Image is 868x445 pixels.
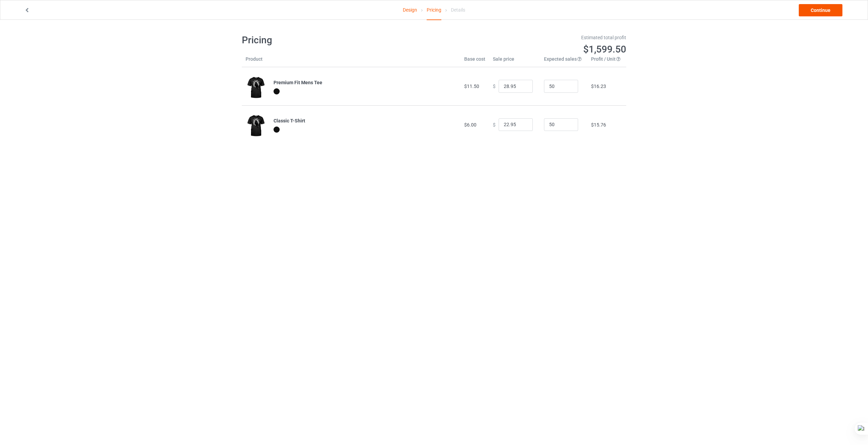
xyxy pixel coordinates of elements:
span: $6.00 [464,122,476,128]
b: Premium Fit Mens Tee [274,80,322,85]
span: $ [493,122,496,127]
a: Continue [799,4,842,16]
span: $16.23 [591,84,606,89]
h1: Pricing [242,34,429,46]
span: $1,599.50 [583,44,626,55]
th: Sale price [489,56,540,67]
b: Classic T-Shirt [274,118,305,123]
span: $11.50 [464,84,479,89]
a: Design [403,0,417,19]
th: Product [242,56,270,67]
th: Profit / Unit [587,56,626,67]
div: Pricing [427,0,441,20]
span: $ [493,84,496,89]
div: Details [451,0,465,19]
th: Expected sales [540,56,587,67]
span: $15.76 [591,122,606,128]
th: Base cost [460,56,489,67]
div: Estimated total profit [439,34,627,41]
